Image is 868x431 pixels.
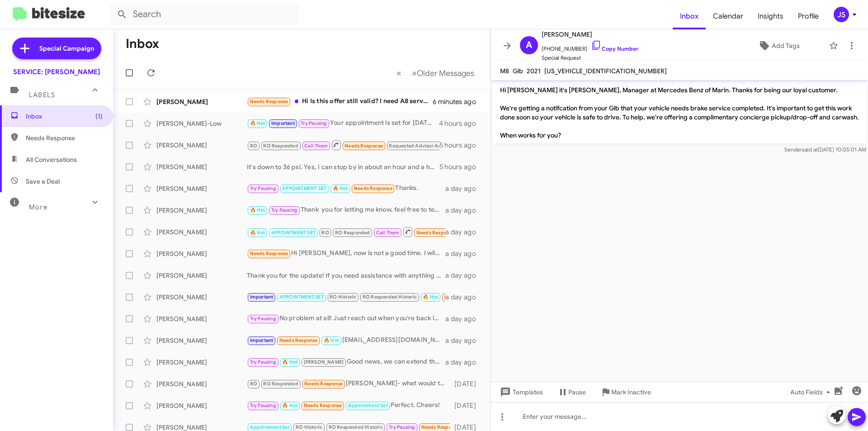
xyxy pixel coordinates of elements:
div: Thank you for letting me know, feel free to text me on here when you are ready. [247,205,445,215]
span: Needs Response [416,230,455,236]
div: No problem at all! Just reach out when you're back in [GEOGRAPHIC_DATA], and we'll schedule your ... [247,313,445,324]
span: Needs Response [421,424,460,430]
span: Add Tags [772,38,800,54]
div: Thank you so much! [247,292,445,302]
div: a day ago [445,227,483,237]
div: Inbound Call [247,139,439,151]
span: Calendar [706,3,750,29]
span: 2021 [527,67,541,75]
span: Needs Response [279,337,318,343]
a: Insights [750,3,791,29]
div: [EMAIL_ADDRESS][DOMAIN_NAME] Could you please send me all the inspection and the info from your e... [247,335,445,346]
span: RO Responded [335,230,370,236]
div: Inbound Call [247,226,445,237]
span: Inbox [26,112,103,121]
div: [PERSON_NAME] [156,184,247,193]
span: Appointment Set [250,424,290,430]
input: Search [109,4,299,25]
button: Next [406,64,480,82]
span: 🔥 Hot [250,120,265,126]
span: [PERSON_NAME] [304,359,344,365]
span: RO [250,381,257,387]
div: [PERSON_NAME] [156,293,247,302]
span: 🔥 Hot [282,359,297,365]
span: Needs Response [444,294,483,300]
div: a day ago [445,184,483,193]
div: a day ago [445,358,483,367]
div: Hi [PERSON_NAME], now is not a good time. I will call you when I'm ready to bring my car in. Than... [247,248,445,259]
span: RO [321,230,329,236]
span: Important [271,120,295,126]
span: RO Historic [330,294,356,300]
span: Try Pausing [271,207,297,213]
span: Important [250,337,274,343]
span: Mark Inactive [611,384,651,400]
span: [US_VEHICLE_IDENTIFICATION_NUMBER] [544,67,667,75]
div: a day ago [445,271,483,280]
span: Special Request [542,53,638,62]
span: Labels [29,91,55,99]
button: Add Tags [732,38,825,54]
span: Needs Response [304,381,343,387]
div: [PERSON_NAME] [156,162,247,171]
div: [PERSON_NAME] [156,379,247,388]
div: 4 hours ago [439,119,483,128]
div: Thank you for the update! If you need assistance with anything else or have questions in the futu... [247,271,445,280]
span: Requested Advisor Assist [389,143,448,149]
h1: Inbox [126,37,159,51]
button: JS [826,7,858,22]
span: Sender [DATE] 10:05:01 AM [784,146,866,153]
div: Perfect. Cheers! [247,400,450,411]
span: All Conversations [26,155,77,164]
div: [PERSON_NAME] [156,206,247,215]
div: It's down to 36 psi. Yes, I can stop by in about an hour and a half. Thanks [247,162,439,171]
span: A [526,38,532,52]
div: SERVICE: [PERSON_NAME] [13,67,100,76]
span: RO Historic [296,424,322,430]
div: [PERSON_NAME] [156,227,247,237]
span: RO Responded Historic [329,424,383,430]
span: More [29,203,47,211]
div: a day ago [445,336,483,345]
span: M8 [500,67,509,75]
span: (1) [95,112,103,121]
span: 🔥 Hot [282,403,297,408]
span: 🔥 Hot [250,207,265,213]
span: [PERSON_NAME] [542,29,638,40]
div: Your appointment is set for [DATE] 10:00 AM with a loaner vehicle. We will see you then ! [247,118,439,128]
span: Glb [513,67,523,75]
span: Try Pausing [301,120,327,126]
div: a day ago [445,314,483,323]
div: a day ago [445,293,483,302]
span: Special Campaign [39,44,94,53]
div: a day ago [445,206,483,215]
div: Good news, we can extend the flash sale for you. I’d be happy to reserve an appointment with a co... [247,357,445,367]
div: Hi Is this offer still valid? I need A8 service. [247,96,433,107]
span: » [412,67,417,79]
span: Needs Response [250,251,288,256]
a: Copy Number [591,45,638,52]
span: APPOINTMENT SET [279,294,324,300]
span: Save a Deal [26,177,60,186]
a: Profile [791,3,826,29]
span: Needs Response [354,185,392,191]
span: Appointment Set [348,403,388,408]
span: 🔥 Hot [324,337,339,343]
span: « [396,67,401,79]
div: [PERSON_NAME]- what would two back tires cost (mounted, balanced and front alignment performed) g... [247,379,450,389]
button: Auto Fields [783,384,841,400]
nav: Page navigation example [392,64,480,82]
span: said at [802,146,818,153]
span: Needs Response [344,143,383,149]
div: a day ago [445,249,483,258]
span: APPOINTMENT SET [282,185,326,191]
div: [PERSON_NAME] [156,249,247,258]
div: [PERSON_NAME] [156,358,247,367]
span: Pause [568,384,586,400]
button: Pause [550,384,593,400]
div: [DATE] [450,379,483,388]
span: Try Pausing [250,316,276,322]
span: Try Pausing [250,185,276,191]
